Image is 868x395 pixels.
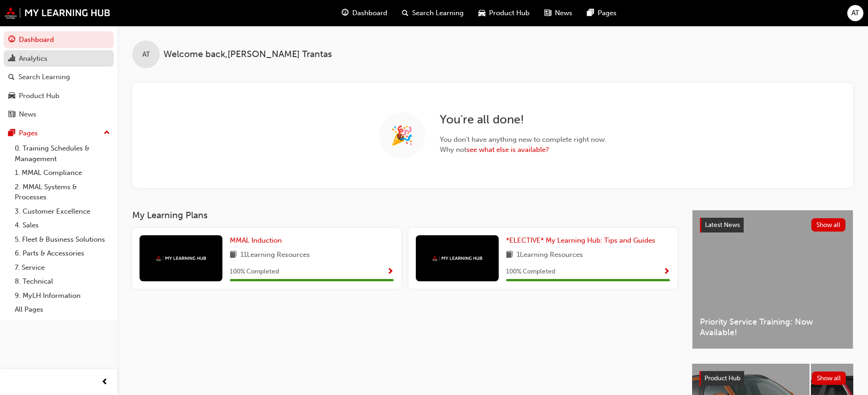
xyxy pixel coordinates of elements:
[4,69,114,86] a: Search Learning
[544,7,551,19] span: news-icon
[4,31,114,48] a: Dashboard
[847,5,863,21] button: AT
[11,289,114,303] a: 9. MyLH Information
[705,221,740,229] span: Latest News
[692,210,853,349] a: Latest NewsShow allPriority Service Training: Now Available!
[19,128,38,139] div: Pages
[587,7,594,19] span: pages-icon
[440,134,606,145] span: You don ' t have anything new to complete right now.
[4,125,114,142] button: Pages
[537,4,580,23] a: news-iconNews
[811,218,846,232] button: Show all
[8,110,15,119] span: news-icon
[663,266,670,278] button: Show Progress
[334,4,395,23] a: guage-iconDashboard
[11,232,114,247] a: 5. Fleet & Business Solutions
[432,256,483,261] img: mmal
[478,7,485,19] span: car-icon
[8,73,15,81] span: search-icon
[4,87,114,105] a: Product Hub
[580,4,624,23] a: pages-iconPages
[230,267,279,277] span: 100 % Completed
[466,145,549,154] a: see what else is available?
[163,49,332,60] span: Welcome back , [PERSON_NAME] Trantas
[156,256,206,261] img: mmal
[8,36,15,44] span: guage-icon
[412,8,464,18] span: Search Learning
[104,127,110,139] span: up-icon
[555,8,572,18] span: News
[506,250,513,261] span: book-icon
[489,8,530,18] span: Product Hub
[395,4,471,23] a: search-iconSearch Learning
[663,268,670,276] span: Show Progress
[390,130,414,141] span: 🎉
[4,29,114,125] button: DashboardAnalyticsSearch LearningProduct HubNews
[700,317,845,337] span: Priority Service Training: Now Available!
[517,250,583,261] span: 1 Learning Resources
[8,92,15,100] span: car-icon
[11,302,114,317] a: All Pages
[11,204,114,219] a: 3. Customer Excellence
[11,166,114,180] a: 1. MMAL Compliance
[11,141,114,166] a: 0. Training Schedules & Management
[230,250,237,261] span: book-icon
[5,7,111,19] img: mmal
[851,8,859,18] span: AT
[471,4,537,23] a: car-iconProduct Hub
[387,268,394,276] span: Show Progress
[142,49,150,60] span: AT
[352,8,387,18] span: Dashboard
[699,371,846,386] a: Product HubShow all
[8,129,15,138] span: pages-icon
[342,7,349,19] span: guage-icon
[18,72,70,82] div: Search Learning
[230,235,285,246] a: MMAL Induction
[11,274,114,289] a: 8. Technical
[440,112,606,127] h2: You ' re all done!
[506,235,659,246] a: *ELECTIVE* My Learning Hub: Tips and Guides
[240,250,310,261] span: 11 Learning Resources
[8,55,15,63] span: chart-icon
[11,246,114,261] a: 6. Parts & Accessories
[4,50,114,67] a: Analytics
[387,266,394,278] button: Show Progress
[4,106,114,123] a: News
[812,372,846,385] button: Show all
[101,377,108,388] span: prev-icon
[11,180,114,204] a: 2. MMAL Systems & Processes
[230,236,282,244] span: MMAL Induction
[11,261,114,275] a: 7. Service
[700,218,845,232] a: Latest NewsShow all
[402,7,408,19] span: search-icon
[506,236,655,244] span: *ELECTIVE* My Learning Hub: Tips and Guides
[506,267,555,277] span: 100 % Completed
[440,145,606,155] span: Why not
[19,91,59,101] div: Product Hub
[598,8,617,18] span: Pages
[19,109,36,120] div: News
[132,210,677,221] h3: My Learning Plans
[11,218,114,232] a: 4. Sales
[19,53,47,64] div: Analytics
[705,374,740,382] span: Product Hub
